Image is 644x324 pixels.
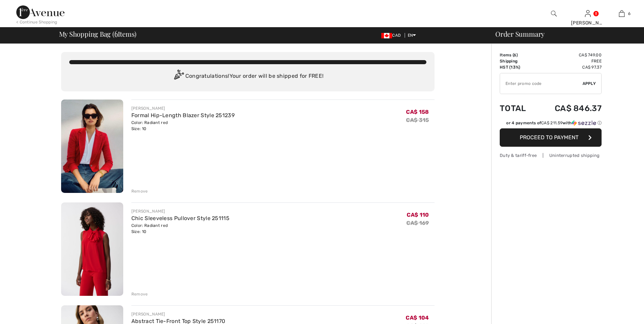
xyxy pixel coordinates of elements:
[408,33,416,38] span: EN
[585,10,591,18] img: My Info
[406,109,429,115] span: CA$ 158
[585,10,591,17] a: Sign In
[131,311,225,317] div: [PERSON_NAME]
[500,52,536,58] td: Items ( )
[131,105,235,111] div: [PERSON_NAME]
[500,120,602,128] div: or 4 payments ofCA$ 211.59withSezzle Click to learn more about Sezzle
[131,215,229,221] a: Chic Sleeveless Pullover Style 251115
[500,152,602,159] div: Duty & tariff-free | Uninterrupted shipping
[131,112,235,119] a: Formal Hip-Length Blazer Style 251239
[61,202,123,296] img: Chic Sleeveless Pullover Style 251115
[536,52,602,58] td: CA$ 749.00
[500,64,536,70] td: HST (13%)
[16,19,57,25] div: < Continue Shopping
[406,220,429,226] s: CA$ 169
[500,128,602,147] button: Proceed to Payment
[619,10,625,18] img: My Bag
[131,222,229,235] div: Color: Radiant red Size: 10
[514,53,516,57] span: 6
[131,208,229,214] div: [PERSON_NAME]
[61,100,123,193] img: Formal Hip-Length Blazer Style 251239
[583,80,596,87] span: Apply
[506,120,602,126] div: or 4 payments of with
[172,70,185,83] img: Congratulation2.svg
[487,31,640,37] div: Order Summary
[131,291,148,297] div: Remove
[500,97,536,120] td: Total
[500,58,536,64] td: Shipping
[16,5,65,19] img: 1ère Avenue
[59,31,137,37] span: My Shopping Bag ( Items)
[131,188,148,194] div: Remove
[571,19,604,26] div: [PERSON_NAME]
[131,120,235,132] div: Color: Radiant red Size: 10
[605,10,638,18] a: 6
[628,11,630,17] span: 6
[406,117,429,123] s: CA$ 315
[536,58,602,64] td: Free
[551,10,557,18] img: search the website
[572,120,596,126] img: Sezzle
[381,33,392,38] img: Canadian Dollar
[406,314,429,321] span: CA$ 104
[536,64,602,70] td: CA$ 97.37
[407,212,429,218] span: CA$ 110
[541,121,563,125] span: CA$ 211.59
[520,134,578,141] span: Proceed to Payment
[381,33,403,38] span: CAD
[114,29,118,38] span: 6
[69,70,426,83] div: Congratulations! Your order will be shipped for FREE!
[500,73,583,94] input: Promo code
[536,97,602,120] td: CA$ 846.37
